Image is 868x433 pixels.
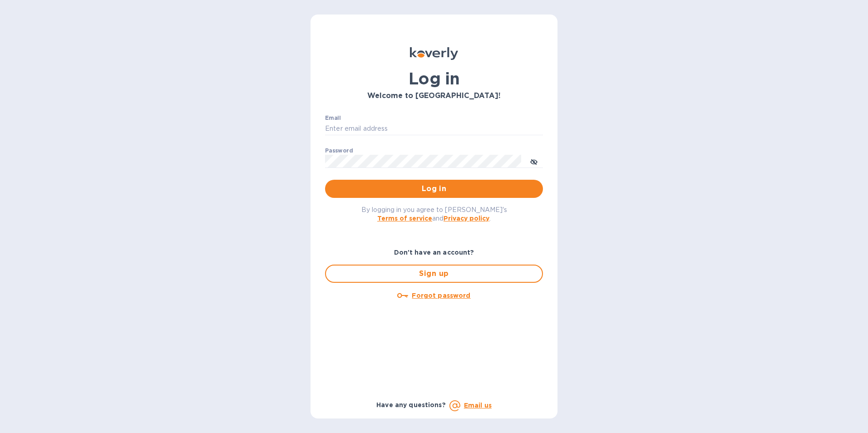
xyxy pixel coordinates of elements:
[325,122,543,136] input: Enter email address
[394,249,474,256] b: Don't have an account?
[444,215,489,222] a: Privacy policy
[325,115,341,121] label: Email
[376,401,446,408] b: Have any questions?
[325,69,543,88] h1: Log in
[333,268,535,279] span: Sign up
[332,183,536,194] span: Log in
[325,265,543,283] button: Sign up
[412,292,470,299] u: Forgot password
[377,215,432,222] a: Terms of service
[325,180,543,198] button: Log in
[410,47,458,60] img: Koverly
[464,402,492,409] a: Email us
[361,206,507,222] span: By logging in you agree to [PERSON_NAME]'s and .
[525,152,543,170] button: toggle password visibility
[325,92,543,100] h3: Welcome to [GEOGRAPHIC_DATA]!
[325,148,353,153] label: Password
